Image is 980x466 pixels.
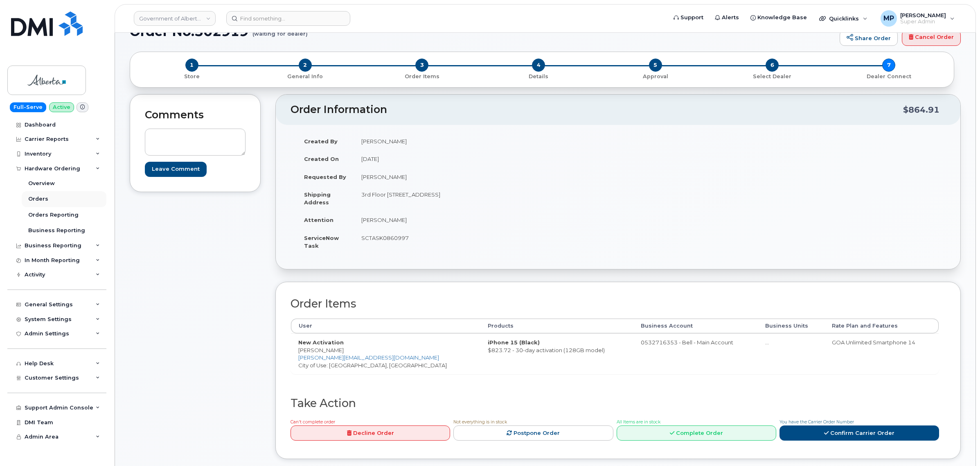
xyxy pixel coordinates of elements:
strong: ServiceNow Task [304,235,339,249]
a: Support [668,9,709,26]
input: Leave Comment [145,162,207,177]
a: Postpone Order [453,425,613,441]
a: Share Order [840,30,898,46]
span: Super Admin [900,18,946,25]
p: Select Dealer [717,73,827,80]
input: Find something... [226,11,350,26]
span: Not everything is in stock [453,419,507,425]
td: $823.72 - 30-day activation (128GB model) [480,333,633,374]
strong: New Activation [298,339,344,346]
td: 3rd Floor [STREET_ADDRESS] [354,185,612,211]
a: Knowledge Base [745,9,813,26]
a: Government of Alberta (GOA) [134,11,216,26]
strong: Requested By [304,174,346,180]
p: Approval [600,73,710,80]
td: SCTASK0860997 [354,229,612,254]
h2: Order Items [291,298,939,310]
a: Cancel Order [902,30,961,46]
span: 4 [532,59,545,72]
th: User [291,319,480,333]
a: 3 Order Items [364,72,480,80]
strong: Created By [304,138,338,145]
span: 2 [299,59,312,72]
span: Knowledge Base [757,14,807,22]
span: … [765,339,769,346]
strong: Attention [304,217,333,223]
strong: Created On [304,156,339,162]
a: [PERSON_NAME][EMAIL_ADDRESS][DOMAIN_NAME] [298,354,439,361]
td: [PERSON_NAME] [354,211,612,229]
strong: iPhone 15 (Black) [488,339,540,346]
p: Details [484,73,594,80]
div: Quicklinks [813,10,873,27]
p: Order Items [367,73,477,80]
td: 0532716353 - Bell - Main Account [633,333,758,374]
span: Alerts [722,14,739,22]
span: Support [680,14,703,22]
strong: Shipping Address [304,191,331,206]
p: General Info [250,73,360,80]
td: [DATE] [354,150,612,168]
span: 6 [766,59,779,72]
span: MP [883,14,894,23]
a: Decline Order [291,425,450,441]
p: Store [140,73,243,80]
h2: Comments [145,109,246,121]
span: 3 [415,59,428,72]
a: Confirm Carrier Order [779,425,939,441]
td: [PERSON_NAME] [354,168,612,186]
a: 6 Select Dealer [714,72,830,80]
h1: Order No.302919 [130,24,836,38]
div: $864.91 [903,102,939,118]
th: Products [480,319,633,333]
a: 5 Approval [597,72,714,80]
a: 1 Store [137,72,247,80]
a: Complete Order [617,425,776,441]
span: Can't complete order [291,419,335,425]
span: You have the Carrier Order Number [779,419,854,425]
a: Alerts [709,9,745,26]
span: [PERSON_NAME] [900,12,946,18]
span: 1 [185,59,198,72]
h2: Order Information [291,104,903,115]
td: [PERSON_NAME] [354,132,612,150]
th: Rate Plan and Features [825,319,939,333]
td: GOA Unlimited Smartphone 14 [825,333,939,374]
th: Business Units [758,319,825,333]
div: Michael Partack [875,10,960,27]
th: Business Account [633,319,758,333]
a: 4 Details [480,72,597,80]
span: Quicklinks [829,15,859,22]
a: 2 General Info [247,72,363,80]
span: 5 [649,59,662,72]
span: All Items are in stock [617,419,660,425]
h2: Take Action [291,397,939,409]
td: [PERSON_NAME] City of Use: [GEOGRAPHIC_DATA], [GEOGRAPHIC_DATA] [291,333,480,374]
